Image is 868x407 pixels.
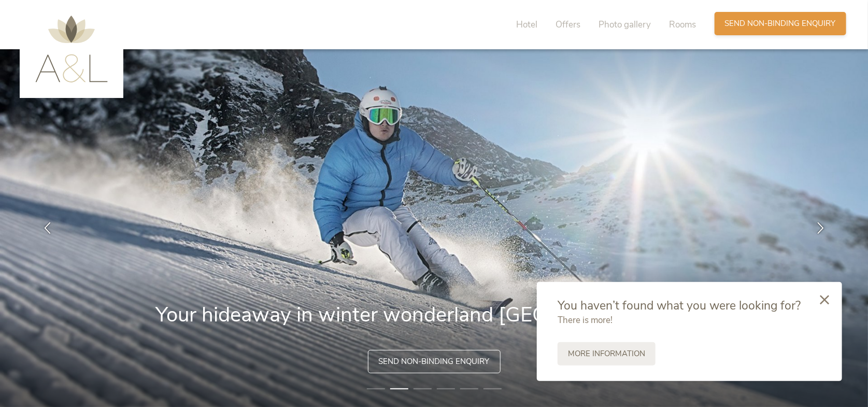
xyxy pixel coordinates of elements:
[517,19,538,31] span: Hotel
[35,16,108,82] img: AMONTI & LUNARIS Wellnessresort
[379,356,490,367] span: Send non-binding enquiry
[599,19,651,31] span: Photo gallery
[568,348,645,359] span: More information
[558,342,656,366] a: More information
[556,19,581,31] span: Offers
[670,19,696,31] span: Rooms
[558,298,801,314] span: You haven’t found what you were looking for?
[558,314,613,326] span: There is more!
[725,18,836,29] span: Send non-binding enquiry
